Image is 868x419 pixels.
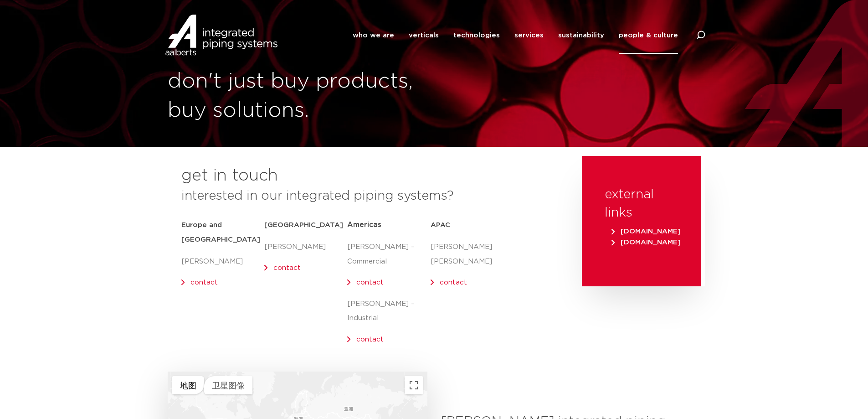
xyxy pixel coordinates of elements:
h3: interested in our integrated piping systems? [181,187,559,205]
p: [PERSON_NAME] – Industrial [347,297,430,326]
a: people & culture [619,17,678,54]
span: [DOMAIN_NAME] [611,228,681,235]
button: 显示卫星图像 [204,376,252,394]
p: [PERSON_NAME] – Commercial [347,240,430,269]
a: sustainability [558,17,604,54]
p: [PERSON_NAME] [181,254,264,269]
a: technologies [453,17,500,54]
a: contact [356,279,384,286]
h1: don't just buy products, buy solutions. [168,67,430,125]
nav: Menu [353,17,678,54]
button: 显示街道地图 [172,376,204,394]
a: contact [440,279,467,286]
a: contact [190,279,218,286]
button: 切换全屏视图 [405,376,423,394]
a: who we are [353,17,394,54]
a: services [514,17,544,54]
span: [DOMAIN_NAME] [611,239,681,246]
p: [PERSON_NAME] [PERSON_NAME] [431,240,514,269]
a: contact [273,264,301,271]
a: contact [356,336,384,343]
h2: get in touch [181,165,278,187]
a: [DOMAIN_NAME] [609,228,683,235]
p: [PERSON_NAME] [264,240,347,254]
span: Americas [347,221,381,228]
h3: external links [605,186,678,222]
h5: [GEOGRAPHIC_DATA] [264,218,347,233]
h5: APAC [431,218,514,233]
a: verticals [409,17,439,54]
a: [DOMAIN_NAME] [609,239,683,246]
strong: Europe and [GEOGRAPHIC_DATA] [181,222,260,243]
